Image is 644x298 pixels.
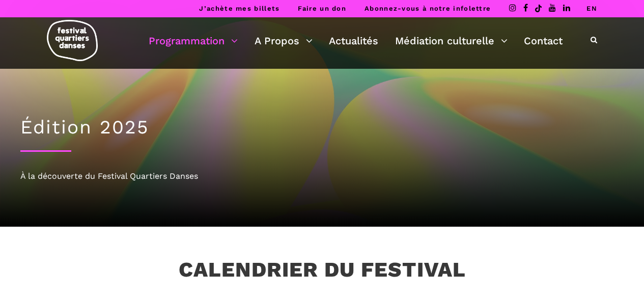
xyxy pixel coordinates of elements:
a: Abonnez-vous à notre infolettre [365,5,491,12]
a: Médiation culturelle [395,32,508,49]
a: Contact [524,32,563,49]
h3: Calendrier du festival [179,257,466,283]
h1: Édition 2025 [20,116,624,139]
a: Faire un don [298,5,346,12]
a: Actualités [329,32,378,49]
a: A Propos [255,32,313,49]
div: À la découverte du Festival Quartiers Danses [20,170,624,183]
img: logo-fqd-med [47,20,98,61]
a: Programmation [149,32,238,49]
a: J’achète mes billets [199,5,279,12]
a: EN [586,5,597,12]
